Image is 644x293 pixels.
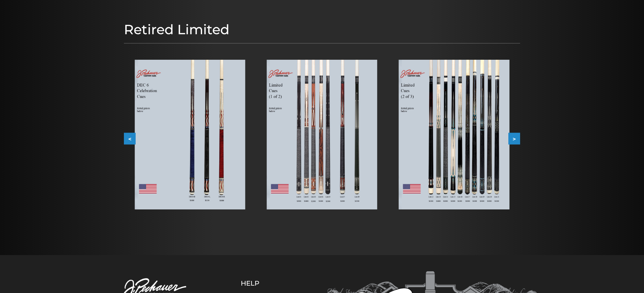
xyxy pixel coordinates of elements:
h5: Help [241,279,293,287]
h1: Retired Limited [124,21,520,38]
div: Carousel Navigation [124,133,520,144]
button: > [508,133,520,144]
button: < [124,133,136,144]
